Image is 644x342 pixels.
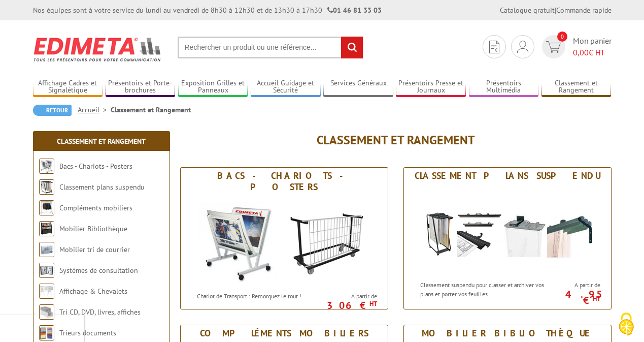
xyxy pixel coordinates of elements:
[541,79,612,96] a: Classement et Rangement
[614,312,639,337] img: Cookies (fenêtre modale)
[327,6,382,15] strong: 01 46 81 33 03
[546,41,561,53] img: devis rapide
[39,159,54,174] img: Bacs - Chariots - Posters
[33,30,162,68] img: Edimeta
[39,221,54,236] img: Mobilier Bibliothèque
[396,79,466,96] a: Présentoirs Presse et Journaux
[406,328,608,339] div: Mobilier Bibliothèque
[59,245,130,254] a: Mobilier tri de courrier
[539,35,612,58] a: devis rapide 0 Mon panier 0,00€ HT
[59,328,116,337] a: Trieurs documents
[556,6,612,15] a: Commande rapide
[593,294,600,303] sup: HT
[180,134,612,147] h1: Classement et Rangement
[59,203,132,212] a: Compléments mobiliers
[420,281,546,298] p: Classement suspendu pour classer et archiver vos plans et porter vos feuilles.
[39,304,54,320] img: Tri CD, DVD, livres, affiches
[320,302,377,308] p: 306 €
[39,263,54,278] img: Systèmes de consultation
[557,32,567,42] span: 0
[39,200,54,215] img: Compléments mobiliers
[183,170,385,193] div: Bacs - Chariots - Posters
[414,184,601,275] img: Classement plans suspendu
[469,79,539,96] a: Présentoirs Multimédia
[39,179,54,195] img: Classement plans suspendu
[59,162,132,171] a: Bacs - Chariots - Posters
[106,79,176,96] a: Présentoirs et Porte-brochures
[341,37,363,58] input: rechercher
[403,167,612,309] a: Classement plans suspendu Classement plans suspendu Classement suspendu pour classer et archiver ...
[59,287,127,296] a: Affichage & Chevalets
[59,182,145,192] a: Classement plans suspendu
[573,47,589,57] span: 0,00
[190,195,378,287] img: Bacs - Chariots - Posters
[111,105,191,115] li: Classement et Rangement
[39,242,54,257] img: Mobilier tri de courrier
[57,137,146,146] a: Classement et Rangement
[178,79,248,96] a: Exposition Grilles et Panneaux
[59,224,127,233] a: Mobilier Bibliothèque
[178,37,363,58] input: Rechercher un produit ou une référence...
[183,328,385,339] div: Compléments mobiliers
[33,105,72,116] a: Retour
[323,79,393,96] a: Services Généraux
[549,281,600,289] span: A partir de
[197,292,323,300] p: Chariot de Transport : Remorquez le tout !
[325,292,377,300] span: A partir de
[251,79,321,96] a: Accueil Guidage et Sécurité
[33,79,103,96] a: Affichage Cadres et Signalétique
[500,6,555,15] a: Catalogue gratuit
[573,35,612,58] span: Mon panier
[406,170,608,181] div: Classement plans suspendu
[573,47,612,58] span: € HT
[59,307,141,317] a: Tri CD, DVD, livres, affiches
[517,41,528,53] img: devis rapide
[33,5,382,15] div: Nos équipes sont à votre service du lundi au vendredi de 8h30 à 12h30 et de 13h30 à 17h30
[608,307,644,342] button: Cookies (fenêtre modale)
[489,41,499,53] img: devis rapide
[500,5,612,15] div: |
[369,299,377,308] sup: HT
[78,105,111,114] a: Accueil
[59,266,138,275] a: Systèmes de consultation
[544,291,600,303] p: 4.95 €
[39,284,54,299] img: Affichage & Chevalets
[180,167,388,309] a: Bacs - Chariots - Posters Bacs - Chariots - Posters Chariot de Transport : Remorquez le tout ! A ...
